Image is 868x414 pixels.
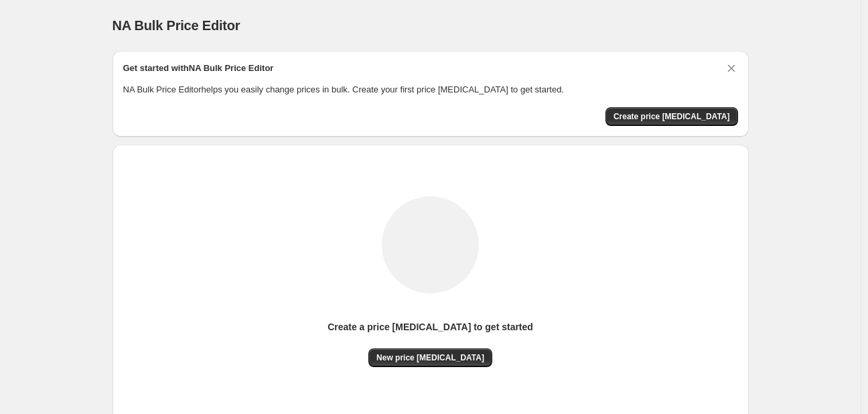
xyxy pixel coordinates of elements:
[123,62,274,75] h2: Get started with NA Bulk Price Editor
[113,18,240,33] span: NA Bulk Price Editor
[368,348,492,367] button: New price [MEDICAL_DATA]
[605,107,738,126] button: Create price change job
[613,111,730,122] span: Create price [MEDICAL_DATA]
[123,83,738,96] p: NA Bulk Price Editor helps you easily change prices in bulk. Create your first price [MEDICAL_DAT...
[376,352,484,363] span: New price [MEDICAL_DATA]
[328,320,533,334] p: Create a price [MEDICAL_DATA] to get started
[725,62,738,75] button: Dismiss card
